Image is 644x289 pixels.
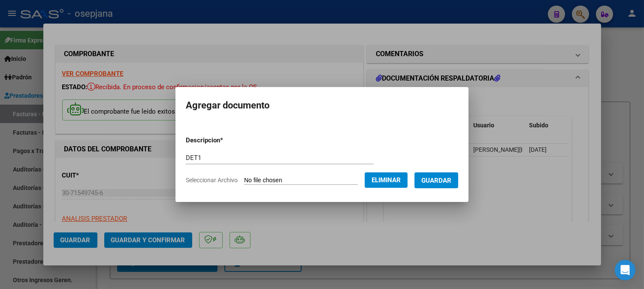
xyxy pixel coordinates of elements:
[414,172,458,188] button: Guardar
[186,177,238,184] span: Seleccionar Archivo
[365,172,408,188] button: Eliminar
[421,177,451,184] span: Guardar
[615,260,635,280] div: Open Intercom Messenger
[186,135,268,145] p: Descripcion
[372,176,401,184] span: Eliminar
[186,97,458,114] h2: Agregar documento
